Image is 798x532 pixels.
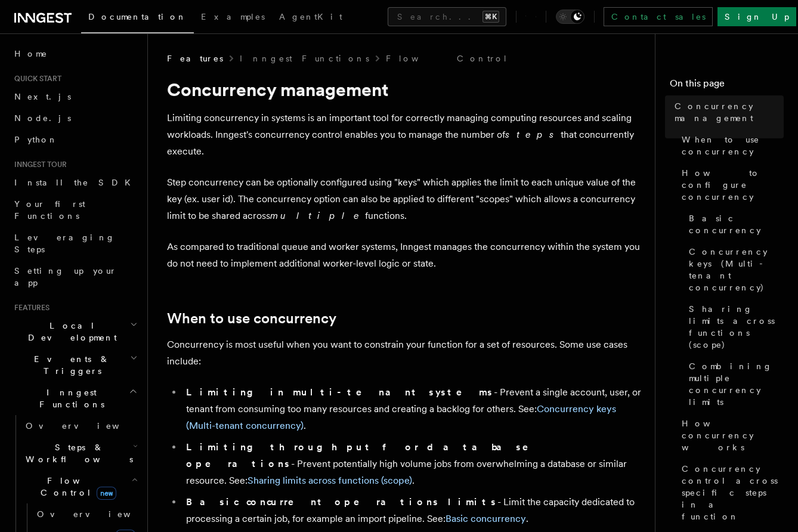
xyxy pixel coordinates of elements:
[32,503,140,525] a: Overview
[10,193,140,227] a: Your first Functions
[482,11,499,23] kbd: ⌘K
[167,239,644,272] p: As compared to traditional queue and worker systems, Inngest manages the concurrency within the s...
[689,360,784,408] span: Combining multiple concurrency limits
[689,212,784,236] span: Basic concurrency
[677,129,784,162] a: When to use concurrency
[682,134,784,157] span: When to use concurrency
[675,100,784,124] span: Concurrency management
[670,95,784,129] a: Concurrency management
[81,4,194,33] a: Documentation
[183,494,644,527] li: - Limit the capacity dedicated to processing a certain job, for example an import pipeline. See: .
[279,12,342,21] span: AgentKit
[167,52,223,64] span: Features
[14,233,115,254] span: Leveraging Steps
[14,48,48,60] span: Home
[21,441,133,465] span: Steps & Workflows
[10,353,130,377] span: Events & Triggers
[248,475,412,486] a: Sharing limits across functions (scope)
[183,439,644,489] li: - Prevent potentially high volume jobs from overwhelming a database or similar resource. See: .
[14,135,58,144] span: Python
[388,7,506,26] button: Search...⌘K
[10,315,140,348] button: Local Development
[684,298,784,355] a: Sharing limits across functions (scope)
[677,413,784,458] a: How concurrency works
[10,348,140,382] button: Events & Triggers
[505,129,561,140] em: steps
[717,7,796,26] a: Sign Up
[88,12,187,21] span: Documentation
[167,174,644,224] p: Step concurrency can be optionally configured using "keys" which applies the limit to each unique...
[272,4,349,32] a: AgentKit
[21,475,131,499] span: Flow Control
[682,167,784,203] span: How to configure concurrency
[194,4,272,32] a: Examples
[21,437,140,470] button: Steps & Workflows
[446,513,526,524] a: Basic concurrency
[10,43,140,64] a: Home
[167,79,644,100] h1: Concurrency management
[240,52,369,64] a: Inngest Functions
[14,113,71,123] span: Node.js
[14,178,138,187] span: Install the SDK
[684,355,784,413] a: Combining multiple concurrency limits
[682,463,784,522] span: Concurrency control across specific steps in a function
[677,458,784,527] a: Concurrency control across specific steps in a function
[37,509,160,519] span: Overview
[10,129,140,150] a: Python
[10,260,140,293] a: Setting up your app
[21,415,140,437] a: Overview
[14,199,85,221] span: Your first Functions
[10,172,140,193] a: Install the SDK
[10,303,50,313] span: Features
[689,246,784,293] span: Concurrency keys (Multi-tenant concurrency)
[10,160,67,169] span: Inngest tour
[270,210,365,221] em: multiple
[684,241,784,298] a: Concurrency keys (Multi-tenant concurrency)
[14,92,71,101] span: Next.js
[97,487,116,500] span: new
[186,386,494,398] strong: Limiting in multi-tenant systems
[682,417,784,453] span: How concurrency works
[21,470,140,503] button: Flow Controlnew
[604,7,713,26] a: Contact sales
[10,74,61,83] span: Quick start
[10,320,130,344] span: Local Development
[26,421,149,431] span: Overview
[677,162,784,208] a: How to configure concurrency
[556,10,584,24] button: Toggle dark mode
[10,227,140,260] a: Leveraging Steps
[10,86,140,107] a: Next.js
[14,266,117,287] span: Setting up your app
[167,310,336,327] a: When to use concurrency
[167,110,644,160] p: Limiting concurrency in systems is an important tool for correctly managing computing resources a...
[684,208,784,241] a: Basic concurrency
[10,107,140,129] a: Node.js
[186,496,497,508] strong: Basic concurrent operations limits
[167,336,644,370] p: Concurrency is most useful when you want to constrain your function for a set of resources. Some ...
[10,386,129,410] span: Inngest Functions
[201,12,265,21] span: Examples
[689,303,784,351] span: Sharing limits across functions (scope)
[183,384,644,434] li: - Prevent a single account, user, or tenant from consuming too many resources and creating a back...
[670,76,784,95] h4: On this page
[10,382,140,415] button: Inngest Functions
[186,441,545,469] strong: Limiting throughput for database operations
[386,52,508,64] a: Flow Control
